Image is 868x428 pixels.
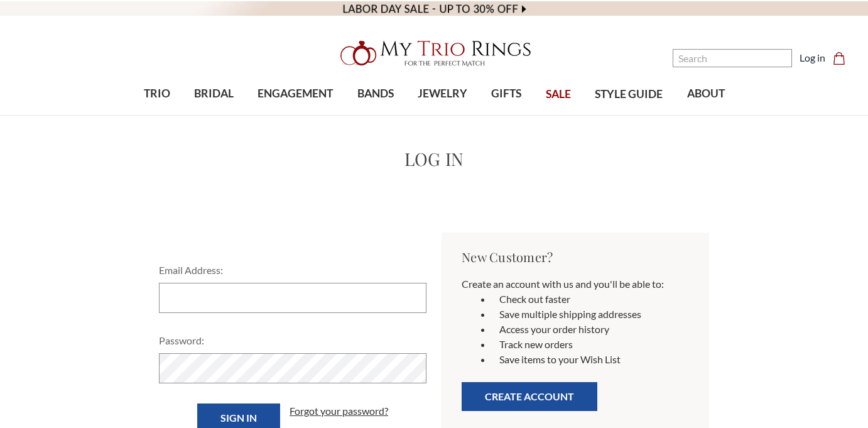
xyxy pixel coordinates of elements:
[595,86,663,102] span: STYLE GUIDE
[406,74,479,114] a: JEWELRY
[357,85,394,102] span: BANDS
[334,33,534,74] img: My Trio Rings
[492,307,689,322] li: Save multiple shipping addresses
[437,114,449,116] button: submenu toggle
[207,114,220,116] button: submenu toggle
[159,333,426,348] label: Password:
[800,50,825,65] a: Log in
[833,50,853,65] a: Cart with 0 items
[491,85,521,102] span: GIFTS
[290,403,388,419] a: Forgot your password?
[534,74,583,115] a: SALE
[131,74,182,114] a: TRIO
[462,248,689,266] h2: New Customer?
[583,74,675,115] a: STYLE GUIDE
[673,49,792,67] input: Search
[159,263,426,278] label: Email Address:
[369,114,382,116] button: submenu toggle
[492,352,689,367] li: Save items to your Wish List
[246,74,345,114] a: ENGAGEMENT
[462,382,597,411] button: Create Account
[462,394,597,406] a: Create Account
[492,322,689,337] li: Access your order history
[151,146,717,172] h1: Log in
[151,114,163,116] button: submenu toggle
[546,86,571,102] span: SALE
[833,52,845,65] svg: cart.cart_preview
[345,74,405,114] a: BANDS
[418,85,467,102] span: JEWELRY
[492,292,689,307] li: Check out faster
[492,337,689,352] li: Track new orders
[500,114,513,116] button: submenu toggle
[258,85,333,102] span: ENGAGEMENT
[252,33,616,74] a: My Trio Rings
[144,85,170,102] span: TRIO
[289,114,301,116] button: submenu toggle
[479,74,533,114] a: GIFTS
[462,277,689,292] p: Create an account with us and you'll be able to:
[194,85,234,102] span: BRIDAL
[182,74,246,114] a: BRIDAL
